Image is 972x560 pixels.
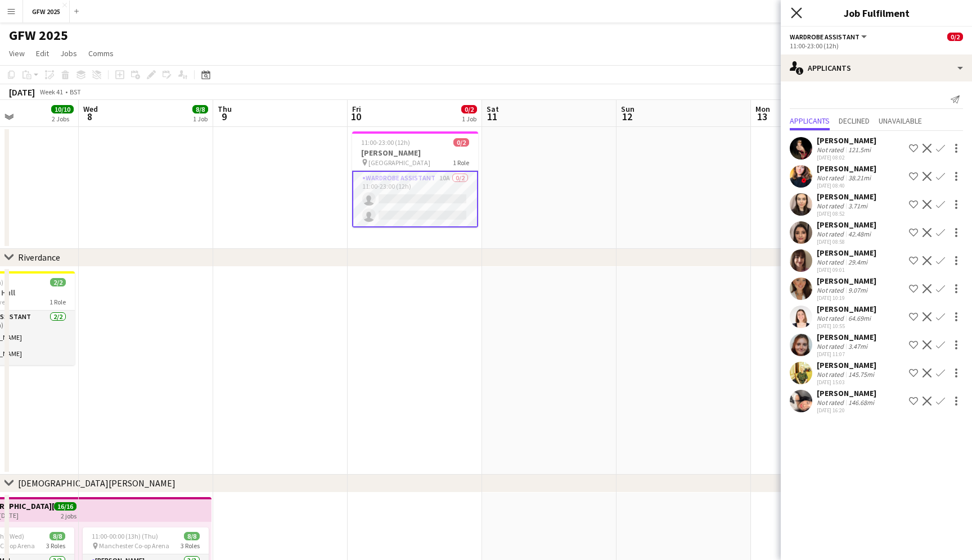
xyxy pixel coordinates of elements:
span: 3 Roles [46,541,65,550]
div: [PERSON_NAME] [817,135,876,145]
div: BST [70,88,81,96]
div: Not rated [817,398,846,407]
span: Declined [839,117,870,125]
div: Not rated [817,174,846,182]
div: [PERSON_NAME] [817,248,876,258]
div: [DATE] 10:19 [817,294,876,302]
span: 1 Role [49,298,66,306]
div: [DATE] 08:52 [817,210,876,217]
div: Not rated [817,202,846,210]
span: 16/16 [54,502,76,511]
span: Mon [755,104,770,114]
span: 0/2 [461,105,477,113]
span: 2/2 [50,278,66,286]
div: 2 Jobs [52,115,73,123]
div: [PERSON_NAME] [817,220,876,230]
div: 121.5mi [846,145,873,154]
span: 8 [82,110,98,123]
div: [DATE] 11:07 [817,350,876,358]
span: [GEOGRAPHIC_DATA] [368,158,430,167]
div: 1 Job [193,115,208,123]
div: Applicants [781,54,972,81]
span: Wardrobe Assistant [790,33,859,41]
span: Fri [352,104,361,114]
a: Comms [84,46,118,61]
div: Not rated [817,342,846,350]
span: 10/10 [51,105,74,113]
div: [PERSON_NAME] [817,163,876,174]
span: 8/8 [49,532,65,540]
span: 12 [619,110,634,123]
button: Wardrobe Assistant [790,33,868,41]
div: 2 jobs [61,511,76,520]
span: 0/2 [453,138,469,147]
div: 145.75mi [846,370,876,379]
span: 8/8 [184,532,200,540]
span: Wed [83,104,98,114]
span: 9 [216,110,232,123]
span: Jobs [60,48,77,58]
div: [DATE] 08:58 [817,238,876,245]
div: [PERSON_NAME] [817,304,876,314]
div: [PERSON_NAME] [817,332,876,342]
div: [DATE] 08:40 [817,182,876,189]
span: Comms [88,48,114,58]
div: Not rated [817,370,846,379]
div: 29.4mi [846,258,870,266]
span: Sun [621,104,634,114]
span: 11:00-00:00 (13h) (Thu) [92,532,158,540]
span: Unavailable [879,117,922,125]
div: Not rated [817,258,846,266]
span: Week 41 [37,88,65,96]
span: Manchester Co-op Arena [99,541,169,550]
div: Not rated [817,314,846,322]
span: Applicants [790,117,830,125]
div: Not rated [817,286,846,294]
span: 13 [754,110,770,123]
span: Sat [487,104,499,114]
span: 3 Roles [181,541,200,550]
div: [DATE] [9,86,35,98]
span: 8/8 [192,105,208,113]
div: [PERSON_NAME] [817,388,876,398]
div: Not rated [817,230,846,238]
div: [DATE] 08:02 [817,154,876,161]
app-job-card: 11:00-23:00 (12h)0/2[PERSON_NAME] [GEOGRAPHIC_DATA]1 RoleWardrobe Assistant10A0/211:00-23:00 (12h) [352,131,478,227]
button: GFW 2025 [23,1,70,22]
span: 10 [350,110,361,123]
span: Edit [36,48,49,58]
div: [DEMOGRAPHIC_DATA][PERSON_NAME] [18,477,175,489]
div: 3.47mi [846,342,870,350]
span: 11:00-23:00 (12h) [361,138,410,147]
div: 11:00-23:00 (12h) [790,42,963,50]
a: Jobs [56,46,82,61]
div: [DATE] 16:20 [817,407,876,414]
h1: GFW 2025 [9,27,68,44]
a: Edit [31,46,53,61]
div: Riverdance [18,252,60,263]
div: 42.48mi [846,230,873,238]
div: 1 Job [462,115,476,123]
a: View [4,46,29,61]
div: [DATE] 15:03 [817,379,876,386]
div: [PERSON_NAME] [817,192,876,202]
span: Thu [218,104,232,114]
span: 0/2 [947,33,963,41]
div: [PERSON_NAME] [817,360,876,370]
h3: Job Fulfilment [781,6,972,20]
div: [DATE] 09:01 [817,266,876,274]
div: [PERSON_NAME] [817,276,876,286]
div: 38.21mi [846,174,873,182]
div: 64.69mi [846,314,873,322]
div: 3.71mi [846,202,870,210]
span: 1 Role [453,158,469,167]
div: 146.68mi [846,398,876,407]
span: 11 [485,110,499,123]
span: View [9,48,25,58]
div: 9.07mi [846,286,870,294]
app-card-role: Wardrobe Assistant10A0/211:00-23:00 (12h) [352,171,478,227]
h3: [PERSON_NAME] [352,148,478,158]
div: Not rated [817,145,846,154]
div: [DATE] 10:55 [817,322,876,330]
